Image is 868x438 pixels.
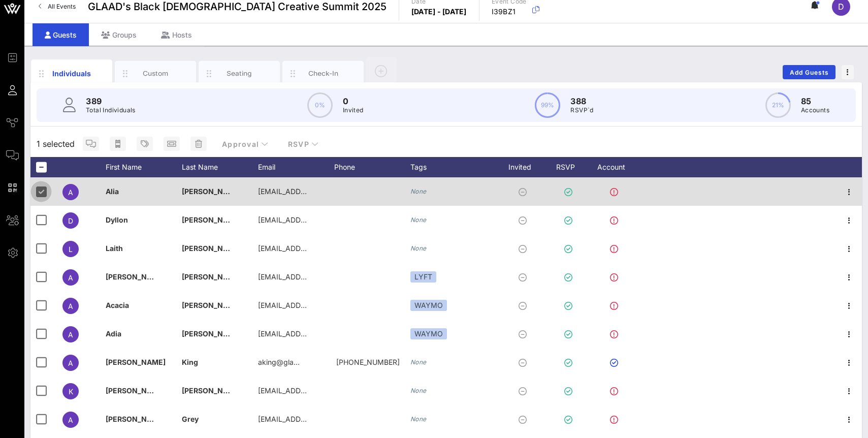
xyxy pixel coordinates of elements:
div: LYFT [410,271,436,283]
span: [EMAIL_ADDRESS][DOMAIN_NAME] [258,215,380,224]
span: [EMAIL_ADDRESS][DOMAIN_NAME] [258,244,380,253]
span: Alia [106,187,119,196]
span: A [68,273,73,282]
span: [EMAIL_ADDRESS][DOMAIN_NAME] [258,415,380,423]
span: [PERSON_NAME] [182,272,242,281]
div: First Name [106,157,182,177]
span: [EMAIL_ADDRESS][DOMAIN_NAME] [258,272,380,281]
span: [EMAIL_ADDRESS][DOMAIN_NAME] [258,329,380,338]
p: aking@gla… [258,348,300,377]
button: RSVP [279,135,327,153]
p: Total Individuals [86,105,136,115]
span: Dyllon [106,215,128,224]
div: Invited [497,157,553,177]
button: Add Guests [783,65,835,79]
span: Grey [182,415,199,423]
div: Groups [89,23,149,46]
p: RSVP`d [570,105,593,115]
span: Adia [106,329,121,338]
div: Seating [217,69,262,78]
span: A [68,330,73,339]
i: None [410,387,427,394]
div: Guests [33,23,89,46]
p: 0 [343,95,364,107]
span: Acacia [106,301,129,309]
span: [EMAIL_ADDRESS][PERSON_NAME][DOMAIN_NAME] [258,301,439,309]
div: RSVP [553,157,588,177]
span: A [68,188,73,197]
i: None [410,187,427,195]
i: None [410,358,427,366]
span: +12025100251 [336,358,400,366]
span: [PERSON_NAME] [182,386,242,395]
span: A [68,359,73,367]
div: Tags [410,157,497,177]
div: Custom [133,69,178,78]
span: [PERSON_NAME] [182,301,242,309]
div: Account [588,157,644,177]
i: None [410,244,427,252]
p: Invited [343,105,364,115]
span: Laith [106,244,123,253]
span: [PERSON_NAME] [106,358,166,366]
span: King [182,358,198,366]
p: I39BZ1 [492,7,527,17]
span: Approval [221,140,269,148]
span: All Events [48,3,76,10]
i: None [410,415,427,423]
span: [PERSON_NAME] [182,329,242,338]
i: None [410,216,427,224]
div: Individuals [49,68,94,79]
span: D [68,216,73,225]
span: Add Guests [789,69,829,76]
p: 85 [801,95,829,107]
span: [PERSON_NAME] [106,415,166,423]
span: RSVP [287,140,319,148]
p: Accounts [801,105,829,115]
span: A [68,416,73,424]
span: A [68,302,73,310]
p: [DATE] - [DATE] [411,7,467,17]
span: [PERSON_NAME] [182,244,242,253]
span: [PERSON_NAME] [182,215,242,224]
div: Hosts [149,23,204,46]
span: [PERSON_NAME] [182,187,242,196]
span: [PERSON_NAME] [106,386,166,395]
div: Last Name [182,157,258,177]
span: 1 selected [37,138,75,150]
span: [EMAIL_ADDRESS][DOMAIN_NAME] [258,187,380,196]
div: Check-In [301,69,346,78]
div: WAYMO [410,300,447,311]
div: Email [258,157,334,177]
p: 389 [86,95,136,107]
span: [PERSON_NAME] [106,272,166,281]
span: L [69,245,73,254]
span: [EMAIL_ADDRESS][DOMAIN_NAME] [258,386,380,395]
div: Phone [334,157,410,177]
span: K [69,387,73,396]
button: Approval [213,135,277,153]
p: 388 [570,95,593,107]
span: D [838,2,844,12]
div: WAYMO [410,328,447,339]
